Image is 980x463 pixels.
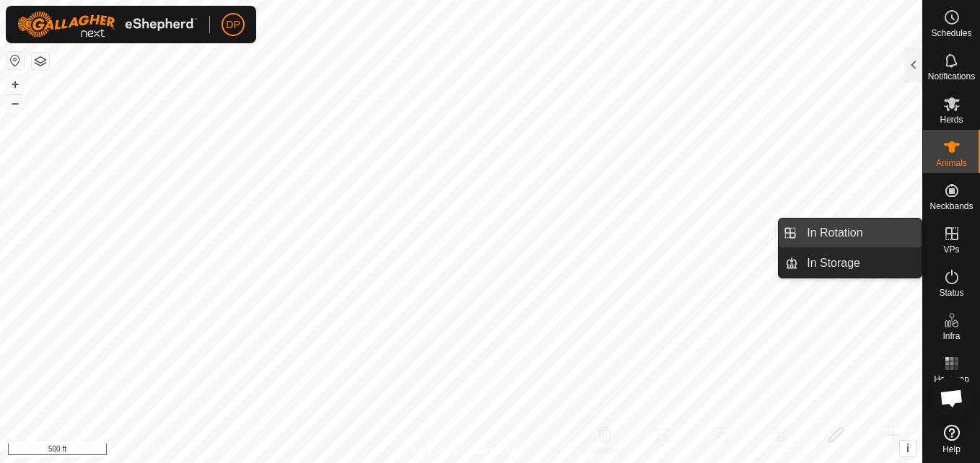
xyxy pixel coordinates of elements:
a: Contact Us [476,444,518,457]
span: Status [939,288,963,297]
div: Open chat [930,376,974,420]
img: Gallagher Logo [17,12,198,38]
span: In Rotation [807,224,862,242]
span: DP [226,17,240,32]
span: Notifications [928,72,975,81]
li: In Rotation [779,219,922,247]
button: i [900,441,916,457]
span: Herds [940,115,963,124]
button: Map Layers [32,53,49,70]
span: i [906,442,909,454]
span: Heatmap [934,375,969,384]
span: In Storage [807,255,860,272]
button: + [6,76,24,93]
a: Privacy Policy [404,444,458,457]
a: Help [923,419,980,459]
span: Help [942,445,961,454]
a: In Storage [798,249,922,278]
span: Neckbands [929,202,973,211]
span: VPs [943,245,959,254]
button: – [6,94,24,112]
span: Schedules [931,29,971,38]
span: Infra [942,332,960,340]
a: In Rotation [798,219,922,247]
li: In Storage [779,249,922,278]
span: Animals [936,159,967,167]
button: Reset Map [6,52,24,69]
